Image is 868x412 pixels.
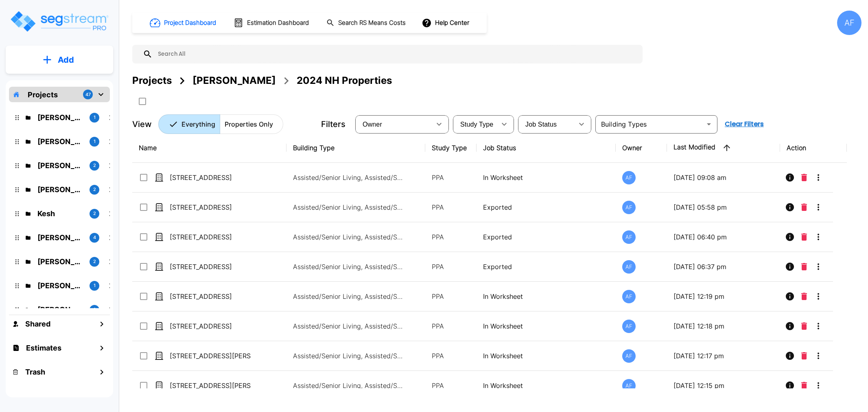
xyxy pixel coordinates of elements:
p: In Worksheet [483,291,609,301]
p: [STREET_ADDRESS] [170,202,251,212]
p: Isaak Markovitz [37,112,83,123]
button: Delete [798,169,810,186]
p: Ari Eisenman [37,184,83,195]
span: Study Type [460,121,493,128]
div: Projects [132,73,172,88]
p: 1 [94,138,96,145]
div: AF [622,230,636,244]
p: 1 [94,114,96,121]
h1: Estimates [26,342,61,353]
button: More-Options [810,348,826,364]
button: Info [782,348,798,364]
h1: Project Dashboard [164,18,216,28]
button: Delete [798,377,810,394]
div: AF [622,379,636,392]
th: Study Type [425,133,477,163]
button: Clear Filters [722,116,767,132]
button: Delete [798,229,810,245]
p: [DATE] 06:37 pm [673,262,774,272]
button: Info [782,199,798,215]
button: More-Options [810,259,826,275]
p: [DATE] 12:19 pm [673,291,774,301]
p: Add [58,54,74,66]
p: [STREET_ADDRESS][PERSON_NAME] [170,351,251,361]
p: [DATE] 05:58 pm [673,202,774,212]
button: Delete [798,288,810,305]
p: [DATE] 09:08 am [673,173,774,182]
div: AF [622,201,636,214]
p: In Worksheet [483,381,609,390]
div: AF [837,11,861,35]
p: [STREET_ADDRESS][PERSON_NAME] [170,381,251,390]
p: 1 [94,306,96,313]
p: [DATE] 12:17 pm [673,351,774,361]
span: Owner [363,121,382,128]
button: Info [782,377,798,394]
div: AF [622,171,636,184]
p: PPA [432,262,470,272]
button: More-Options [810,288,826,305]
span: Job Status [525,121,557,128]
p: Assisted/Senior Living, Assisted/Senior Living Site [293,262,403,272]
p: View [132,118,152,130]
p: [STREET_ADDRESS] [170,262,251,272]
p: 47 [85,91,91,98]
p: 2 [93,258,96,265]
p: Properties Only [225,119,273,129]
p: Barry Donath [37,160,83,171]
p: Michael Heinemann [37,280,83,291]
p: [DATE] 06:40 pm [673,232,774,242]
h1: Shared [25,318,50,329]
button: Delete [798,318,810,334]
p: Assisted/Senior Living, Assisted/Senior Living Site [293,291,403,301]
p: Exported [483,202,609,212]
button: Info [782,318,798,334]
p: Assisted/Senior Living, Assisted/Senior Living Site [293,321,403,331]
button: More-Options [810,318,826,334]
p: PPA [432,232,470,242]
div: Select [455,113,496,136]
p: 4 [93,234,96,241]
th: Name [132,133,286,163]
p: Assisted/Senior Living, Assisted/Senior Living Site [293,381,403,390]
p: PPA [432,291,470,301]
p: Chuny Herzka [37,256,83,267]
button: More-Options [810,199,826,215]
button: Info [782,288,798,305]
button: Open [703,118,715,130]
p: Projects [28,89,58,100]
p: 2 [93,186,96,193]
h1: Estimation Dashboard [247,18,309,28]
button: More-Options [810,377,826,394]
button: Delete [798,348,810,364]
input: Building Types [598,118,702,130]
p: [DATE] 12:18 pm [673,321,774,331]
button: Info [782,169,798,186]
p: Assisted/Senior Living, Assisted/Senior Living Site [293,173,403,182]
div: Select [520,113,573,136]
p: In Worksheet [483,321,609,331]
input: Search All [153,45,638,64]
button: Properties Only [220,114,283,134]
p: Everything [181,119,215,129]
p: 1 [94,282,96,289]
p: Assisted/Senior Living, Assisted/Senior Living Site [293,351,403,361]
h1: Search RS Means Costs [338,18,406,28]
p: [STREET_ADDRESS] [170,321,251,331]
button: Everything [158,114,220,134]
p: PPA [432,202,470,212]
img: Logo [9,10,109,33]
p: In Worksheet [483,351,609,361]
p: Filters [321,118,345,130]
button: Delete [798,199,810,215]
button: Project Dashboard [146,14,221,32]
p: PPA [432,381,470,390]
div: Platform [158,114,283,134]
p: [STREET_ADDRESS] [170,232,251,242]
p: Assisted/Senior Living, Assisted/Senior Living Site [293,232,403,242]
button: Help Center [420,15,472,31]
button: Estimation Dashboard [230,14,313,31]
button: SelectAll [134,93,151,110]
div: AF [622,320,636,333]
p: [STREET_ADDRESS] [170,173,251,182]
